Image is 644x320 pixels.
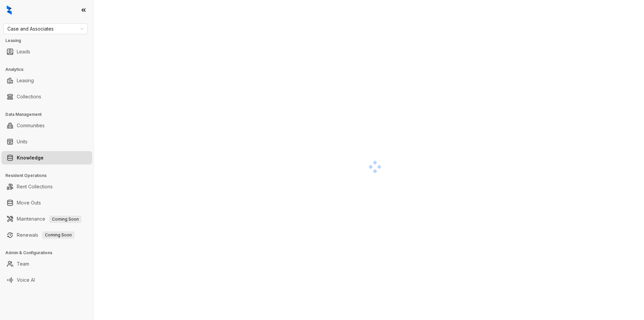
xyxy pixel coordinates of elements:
li: Collections [1,90,92,103]
li: Communities [1,119,92,132]
h3: Data Management [5,111,94,118]
li: Units [1,135,92,148]
a: Team [17,257,29,271]
h3: Admin & Configurations [5,250,94,256]
li: Renewals [1,228,92,242]
li: Rent Collections [1,180,92,193]
li: Leads [1,45,92,58]
a: Collections [17,90,41,103]
a: Knowledge [17,151,44,165]
a: Leads [17,45,30,58]
a: Rent Collections [17,180,53,193]
li: Maintenance [1,212,92,226]
h3: Leasing [5,38,94,44]
li: Team [1,257,92,271]
a: Communities [17,119,45,132]
h3: Analytics [5,66,94,73]
li: Knowledge [1,151,92,165]
li: Voice AI [1,273,92,287]
span: Case and Associates [7,24,84,34]
a: Voice AI [17,273,35,287]
a: Units [17,135,28,148]
img: logo [7,5,12,15]
h3: Resident Operations [5,173,94,179]
a: Move Outs [17,196,41,210]
span: Coming Soon [49,216,82,223]
li: Leasing [1,74,92,87]
li: Move Outs [1,196,92,210]
a: Leasing [17,74,34,87]
a: RenewalsComing Soon [17,228,74,242]
span: Coming Soon [42,231,74,239]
